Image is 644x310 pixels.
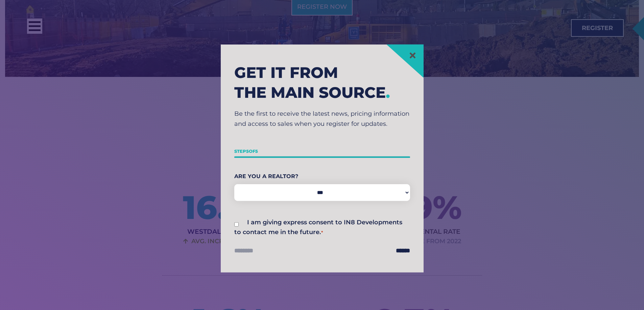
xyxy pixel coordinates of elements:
label: Are You A Realtor? [234,171,410,181]
span: . [386,83,390,101]
label: I am giving express consent to IN8 Developments to contact me in the future. [234,218,402,236]
span: 5 [246,148,249,154]
span: 5 [255,148,258,154]
p: Be the first to receive the latest news, pricing information and access to sales when you registe... [234,109,410,129]
p: Step of [234,146,410,157]
h2: Get it from the main source [234,63,410,102]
